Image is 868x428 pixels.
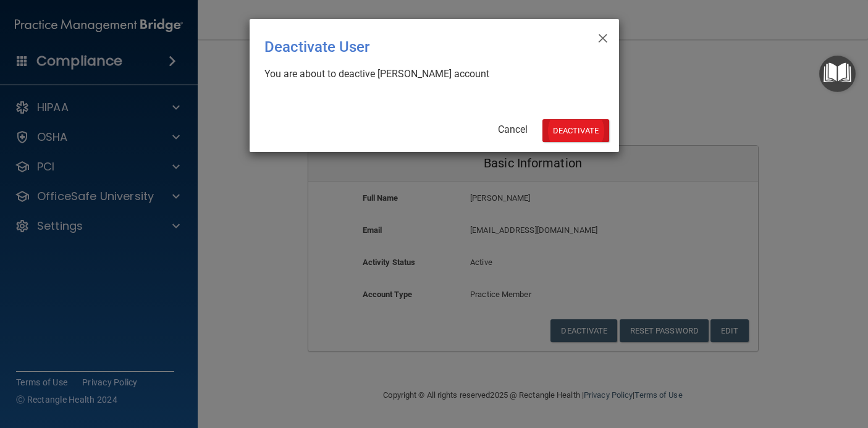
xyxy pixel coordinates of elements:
span: × [597,24,609,49]
button: Deactivate [542,119,609,142]
a: Cancel [498,124,528,135]
button: Open Resource Center [819,56,856,92]
div: You are about to deactive [PERSON_NAME] account [264,67,594,81]
iframe: Drift Widget Chat Controller [806,343,853,390]
div: Deactivate User [264,29,554,65]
